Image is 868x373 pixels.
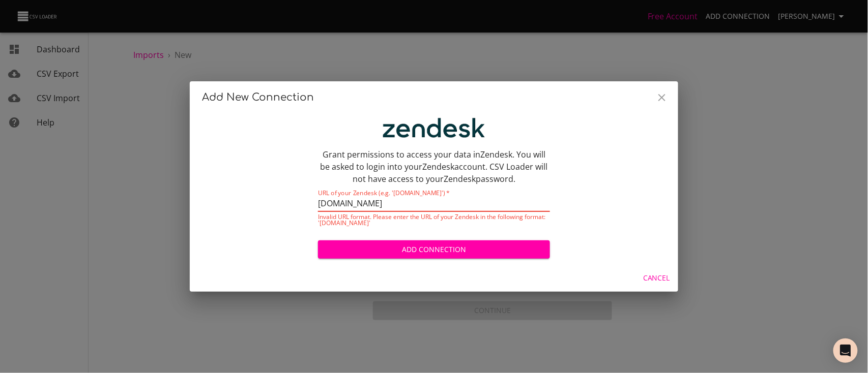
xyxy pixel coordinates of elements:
[643,272,670,285] span: Cancel
[318,240,550,259] button: Add Connection
[326,243,542,256] span: Add Connection
[318,148,550,185] p: Grant permissions to access your data in Zendesk . You will be asked to login into your Zendesk a...
[383,118,485,138] img: logo-x4-ad0535ee0768a790af3ba1b46177b56e.png
[318,214,550,226] p: Invalid URL format. Please enter the URL of your Zendesk in the following format: '[DOMAIN_NAME]'
[833,338,858,363] div: Open Intercom Messenger
[202,89,666,106] h2: Add New Connection
[639,269,674,288] button: Cancel
[650,85,674,110] button: Close
[318,190,450,196] label: URL of your Zendesk (e.g. '[DOMAIN_NAME]')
